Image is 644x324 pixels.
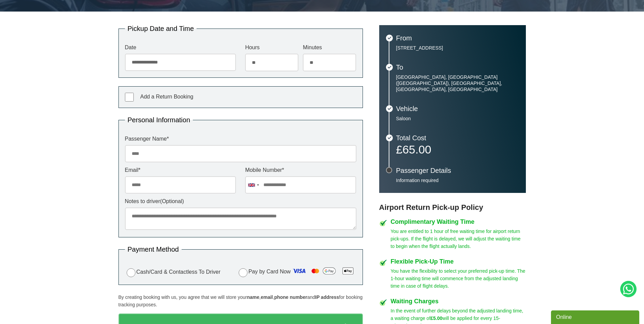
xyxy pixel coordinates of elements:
label: Passenger Name [125,136,356,142]
label: Notes to driver [125,199,356,204]
p: Saloon [396,115,519,122]
h3: Total Cost [396,134,519,141]
span: (Optional) [160,198,184,204]
p: [GEOGRAPHIC_DATA], [GEOGRAPHIC_DATA] ([GEOGRAPHIC_DATA]), [GEOGRAPHIC_DATA], [GEOGRAPHIC_DATA], [... [396,74,519,92]
label: Pay by Card Now [237,266,356,278]
input: Pay by Card Now [239,268,247,277]
input: Cash/Card & Contactless To Driver [127,268,135,277]
p: Information required [396,177,519,183]
h3: From [396,35,519,41]
h4: Complimentary Waiting Time [391,219,526,225]
h4: Waiting Charges [391,298,526,304]
div: United Kingdom: +44 [245,177,261,193]
h3: Airport Return Pick-up Policy [379,203,526,212]
label: Email [125,167,236,173]
strong: phone number [274,294,307,300]
p: By creating booking with us, you agree that we will store your , , and for booking tracking purpo... [118,293,363,308]
legend: Pickup Date and Time [125,25,197,32]
label: Date [125,45,236,50]
p: You are entitled to 1 hour of free waiting time for airport return pick-ups. If the flight is del... [391,228,526,250]
strong: IP address [315,294,339,300]
span: 65.00 [402,143,431,156]
h3: Vehicle [396,105,519,112]
p: [STREET_ADDRESS] [396,45,519,51]
h3: Passenger Details [396,167,519,174]
input: Add a Return Booking [125,93,134,102]
strong: email [261,294,273,300]
strong: name [247,294,259,300]
h4: Flexible Pick-Up Time [391,258,526,265]
legend: Personal Information [125,116,193,123]
p: You have the flexibility to select your preferred pick-up time. The 1-hour waiting time will comm... [391,267,526,290]
label: Mobile Number [245,167,356,173]
label: Minutes [303,45,356,50]
iframe: chat widget [551,309,641,324]
p: £ [396,145,519,154]
label: Cash/Card & Contactless To Driver [125,267,221,277]
strong: £5.00 [430,316,442,321]
label: Hours [245,45,298,50]
span: Add a Return Booking [140,94,194,100]
h3: To [396,64,519,71]
legend: Payment Method [125,246,182,253]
